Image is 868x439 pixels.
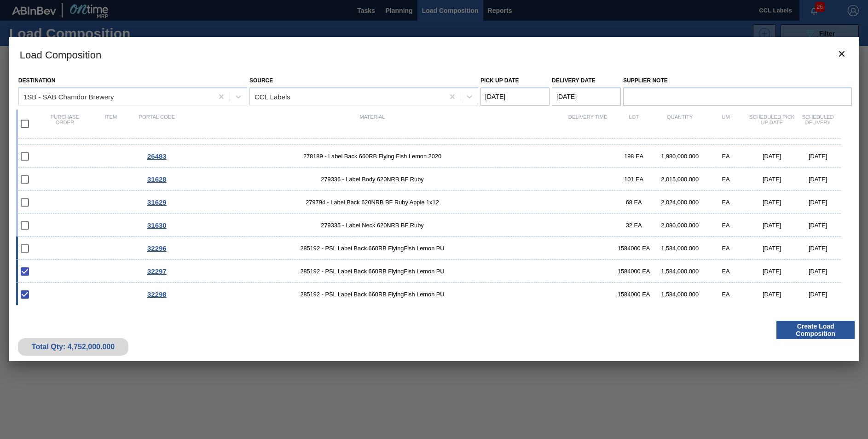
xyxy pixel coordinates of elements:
[480,77,519,84] label: Pick up Date
[657,268,703,275] div: 1,584,000.000
[134,175,180,183] div: Go to Order
[23,92,114,100] div: 1SB - SAB Chamdor Brewery
[25,343,122,351] div: Total Qty: 4,752,000.000
[147,290,167,298] span: 32298
[749,245,795,252] div: [DATE]
[180,176,565,183] span: 279336 - Label Body 620NRB BF Ruby
[657,176,703,183] div: 2,015,000.000
[623,74,852,87] label: Supplier Note
[611,199,657,206] div: 68 EA
[147,175,167,183] span: 31628
[88,114,134,133] div: Item
[134,267,180,275] div: Go to Order
[657,291,703,298] div: 1,584,000.000
[180,199,565,206] span: 279794 - Label Back 620NRB BF Ruby Apple 1x12
[795,114,841,133] div: Scheduled Delivery
[134,244,180,252] div: Go to Order
[795,245,841,252] div: [DATE]
[180,114,565,133] div: Material
[703,153,749,160] div: EA
[180,268,565,275] span: 285192 - PSL Label Back 660RB FlyingFish Lemon PU
[611,245,657,252] div: 1584000 EA
[611,114,657,133] div: Lot
[42,114,88,133] div: Purchase order
[657,222,703,229] div: 2,080,000.000
[147,152,167,160] span: 26483
[749,291,795,298] div: [DATE]
[180,291,565,298] span: 285192 - PSL Label Back 660RB FlyingFish Lemon PU
[657,245,703,252] div: 1,584,000.000
[795,291,841,298] div: [DATE]
[480,87,550,106] input: mm/dd/yyyy
[657,114,703,133] div: Quantity
[776,321,855,339] button: Create Load Composition
[611,291,657,298] div: 1584000 EA
[147,198,167,206] span: 31629
[749,153,795,160] div: [DATE]
[703,245,749,252] div: EA
[795,176,841,183] div: [DATE]
[703,268,749,275] div: EA
[565,114,611,133] div: Delivery Time
[180,153,565,160] span: 278189 - Label Back 660RB Flying Fish Lemon 2020
[134,198,180,206] div: Go to Order
[795,153,841,160] div: [DATE]
[749,199,795,206] div: [DATE]
[134,152,180,160] div: Go to Order
[703,114,749,133] div: UM
[180,222,565,229] span: 279335 - Label Neck 620NRB BF Ruby
[611,153,657,160] div: 198 EA
[657,153,703,160] div: 1,980,000.000
[703,199,749,206] div: EA
[795,199,841,206] div: [DATE]
[147,221,167,229] span: 31630
[552,77,595,84] label: Delivery Date
[18,77,55,84] label: Destination
[611,222,657,229] div: 32 EA
[749,176,795,183] div: [DATE]
[147,267,167,275] span: 32297
[749,268,795,275] div: [DATE]
[611,176,657,183] div: 101 EA
[249,77,273,84] label: Source
[703,176,749,183] div: EA
[795,268,841,275] div: [DATE]
[795,222,841,229] div: [DATE]
[255,92,290,100] div: CCL Labels
[611,268,657,275] div: 1584000 EA
[134,221,180,229] div: Go to Order
[180,245,565,252] span: 285192 - PSL Label Back 660RB FlyingFish Lemon PU
[134,114,180,133] div: Portal code
[9,37,859,72] h3: Load Composition
[134,290,180,298] div: Go to Order
[657,199,703,206] div: 2,024,000.000
[749,114,795,133] div: Scheduled Pick up Date
[749,222,795,229] div: [DATE]
[147,244,167,252] span: 32296
[703,222,749,229] div: EA
[552,87,621,106] input: mm/dd/yyyy
[703,291,749,298] div: EA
